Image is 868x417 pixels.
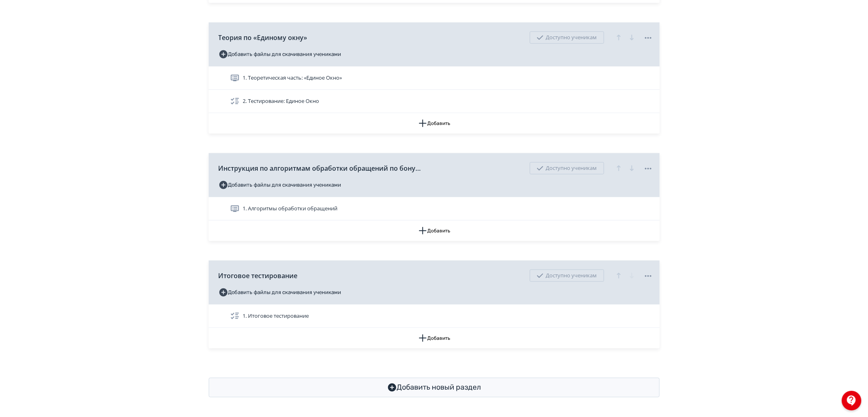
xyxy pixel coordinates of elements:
button: Добавить файлы для скачивания учениками [219,48,341,61]
button: Добавить [209,221,660,241]
span: 1. Алгоритмы обработки обращений [243,205,338,213]
div: Доступно ученикам [530,162,604,174]
span: Итоговое тестирование [219,271,298,281]
button: Добавить [209,113,660,134]
span: 1. Теоретическая часть: «Единое Окно» [243,74,342,82]
div: 1. Итоговое тестирование [209,305,660,328]
div: Доступно ученикам [530,31,604,44]
button: Добавить новый раздел [209,378,660,397]
span: 1. Итоговое тестирование [243,312,309,320]
button: Добавить файлы для скачивания учениками [219,286,341,299]
span: 2. Тестирование: Единое Окно [243,97,319,105]
div: 2. Тестирование: Единое Окно [209,90,660,113]
span: Теория по «Единому окну» [219,33,308,42]
div: 1. Теоретическая часть: «Единое Окно» [209,67,660,90]
div: Доступно ученикам [530,270,604,282]
span: Инструкция по алгоритмам обработки обращений по бонусам [219,163,423,173]
div: 1. Алгоритмы обработки обращений [209,197,660,221]
button: Добавить [209,328,660,348]
button: Добавить файлы для скачивания учениками [219,178,341,192]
